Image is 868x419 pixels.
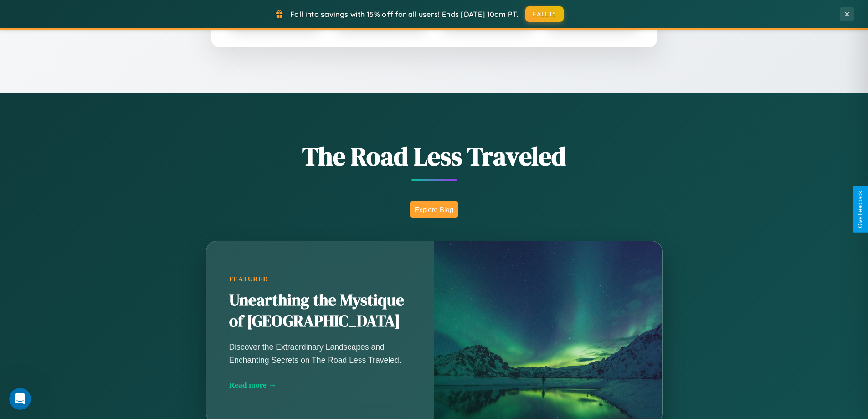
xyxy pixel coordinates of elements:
span: Fall into savings with 15% off for all users! Ends [DATE] 10am PT. [290,10,519,19]
div: Give Feedback [857,191,863,228]
div: Read more → [229,380,411,390]
button: Explore Blog [410,201,458,218]
iframe: Intercom live chat [9,388,31,410]
button: FALL15 [525,6,564,22]
h2: Unearthing the Mystique of [GEOGRAPHIC_DATA] [229,290,411,332]
h1: The Road Less Traveled [161,139,708,174]
div: Featured [229,275,411,283]
p: Discover the Extraordinary Landscapes and Enchanting Secrets on The Road Less Traveled. [229,341,411,366]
